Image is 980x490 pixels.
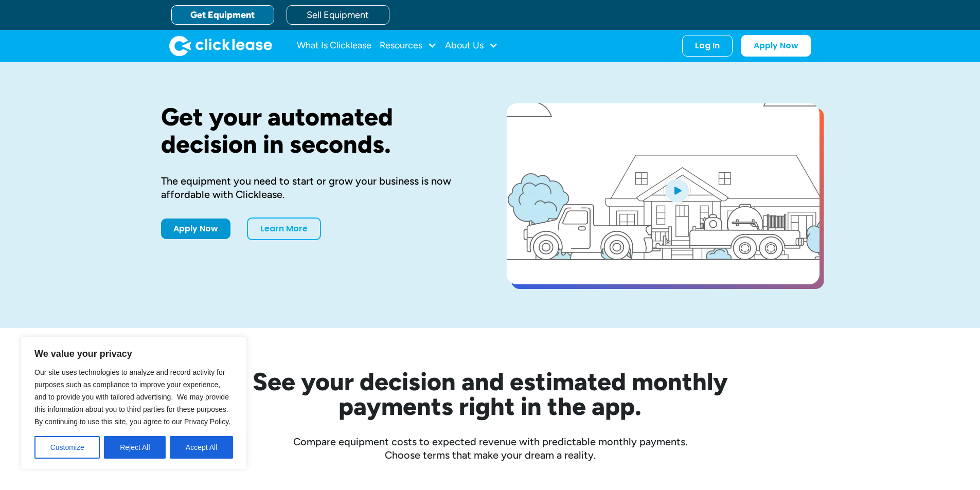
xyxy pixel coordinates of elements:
div: The equipment you need to start or grow your business is now affordable with Clicklease. [161,174,474,201]
div: Compare equipment costs to expected revenue with predictable monthly payments. Choose terms that ... [161,435,819,462]
a: Apply Now [741,35,811,57]
button: Accept All [170,436,233,459]
h2: See your decision and estimated monthly payments right in the app. [202,369,778,419]
div: Resources [380,35,437,56]
a: Apply Now [161,219,230,239]
a: open lightbox [507,103,819,284]
div: Log In [695,41,720,51]
a: Sell Equipment [287,5,389,25]
img: Blue play button logo on a light blue circular background [663,176,691,205]
button: Customize [34,436,100,459]
a: What Is Clicklease [297,35,371,56]
p: We value your privacy [34,348,233,360]
div: About Us [445,35,498,56]
a: Get Equipment [171,5,274,25]
img: Clicklease logo [169,35,272,56]
h1: Get your automated decision in seconds. [161,103,474,158]
a: Learn More [247,217,321,240]
span: Our site uses technologies to analyze and record activity for purposes such as compliance to impr... [34,368,230,426]
div: We value your privacy [21,337,247,469]
button: Reject All [104,436,166,459]
a: home [169,35,272,56]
